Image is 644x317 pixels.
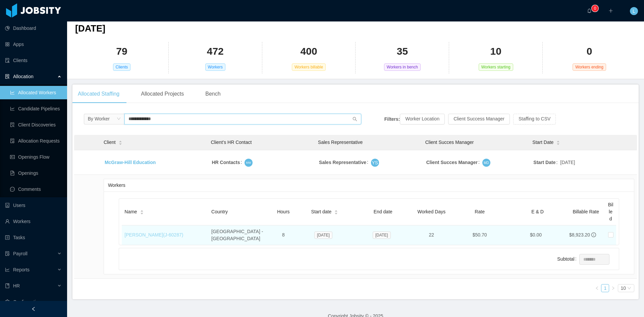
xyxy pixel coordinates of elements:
span: Worked Days [417,209,445,214]
h2: 400 [301,45,317,58]
span: Workers in bench [384,63,421,71]
a: [PERSON_NAME](J-60287) [124,232,183,237]
li: 1 [601,284,609,292]
span: MD [484,160,489,165]
span: Workers starting [479,63,513,71]
strong: Start Date [533,160,555,165]
li: Previous Page [593,284,601,292]
div: Sort [334,209,338,214]
div: $8,923.20 [569,231,590,239]
button: Worker Location [400,114,445,124]
i: icon: line-chart [5,267,10,272]
span: [DATE] [373,231,391,239]
a: icon: appstoreApps [5,38,62,51]
i: icon: bell [587,8,592,13]
div: Bench [200,85,226,103]
div: Workers [108,179,630,192]
button: Client Success Manager [448,114,510,124]
div: Sort [556,140,560,144]
span: Configuration [13,299,41,305]
i: icon: solution [5,74,10,79]
td: 22 [412,225,451,245]
a: 1 [601,284,609,292]
td: $50.70 [451,225,508,245]
a: icon: line-chartAllocated Workers [10,86,62,99]
i: icon: down [627,286,631,291]
span: Billable Rate [573,209,599,214]
h2: 79 [116,45,127,58]
i: icon: left [595,286,599,290]
span: Start date [311,208,332,215]
h2: 35 [397,45,408,58]
span: E & D [531,209,544,214]
span: Hours [277,209,289,214]
i: icon: plus [608,8,613,13]
span: Workers [205,63,225,71]
i: icon: caret-down [556,142,560,144]
div: 10 [621,284,626,292]
a: McGraw-Hill Education [105,160,156,165]
strong: Filters: [384,116,400,121]
strong: HR Contacts [212,160,240,165]
span: Billed [608,202,613,221]
a: icon: robotUsers [5,199,62,212]
span: HR [13,283,20,288]
a: icon: pie-chartDashboard [5,21,62,35]
span: [DATE] [314,231,332,239]
a: icon: messageComments [10,182,62,196]
span: MW [246,160,251,165]
a: icon: profileTasks [5,231,62,244]
a: icon: userWorkers [5,215,62,228]
span: Client’s HR Contact [211,140,252,145]
span: Client Succes Manager [425,140,474,145]
td: 8 [271,225,296,245]
sup: 0 [592,5,598,12]
a: icon: file-textOpenings [10,166,62,180]
i: icon: setting [5,300,10,304]
span: Reports [13,267,30,272]
h2: 10 [490,45,501,58]
span: Clients [113,63,131,71]
i: icon: down [117,117,121,121]
i: icon: caret-up [118,140,122,142]
span: Allocation [13,74,34,79]
label: Subtotal [557,256,579,262]
a: icon: file-searchClient Discoveries [10,118,62,131]
i: icon: search [353,117,357,121]
div: By Worker [88,114,110,124]
div: Sort [140,209,144,214]
div: Allocated Staffing [72,85,125,103]
a: icon: file-doneAllocation Requests [10,134,62,148]
span: [DATE] [75,23,105,34]
a: icon: auditClients [5,54,62,67]
h2: 0 [587,45,592,58]
i: icon: caret-down [118,142,122,144]
strong: Sales Representative [319,160,366,165]
a: icon: line-chartCandidate Pipelines [10,102,62,115]
button: Staffing to CSV [513,114,556,124]
i: icon: caret-up [556,140,560,142]
div: Allocated Projects [136,85,189,103]
span: End date [374,209,392,214]
td: [GEOGRAPHIC_DATA] - [GEOGRAPHIC_DATA] [209,225,271,245]
span: Client [104,139,116,146]
li: Next Page [609,284,617,292]
span: Country [211,209,228,214]
span: info-circle [591,232,596,237]
span: Payroll [13,251,28,256]
span: Workers billable [292,63,326,71]
span: Sales Representative [318,140,363,145]
i: icon: caret-down [140,212,144,214]
span: L [633,7,635,15]
i: icon: book [5,283,10,288]
strong: Client Succes Manager [426,160,478,165]
i: icon: file-protect [5,251,10,256]
span: Rate [475,209,485,214]
i: icon: caret-down [334,212,338,214]
span: [DATE] [560,159,575,166]
span: YS [372,159,378,167]
input: Subtotal [580,254,609,264]
div: Sort [118,140,122,144]
h2: 472 [207,45,224,58]
i: icon: caret-up [334,209,338,211]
